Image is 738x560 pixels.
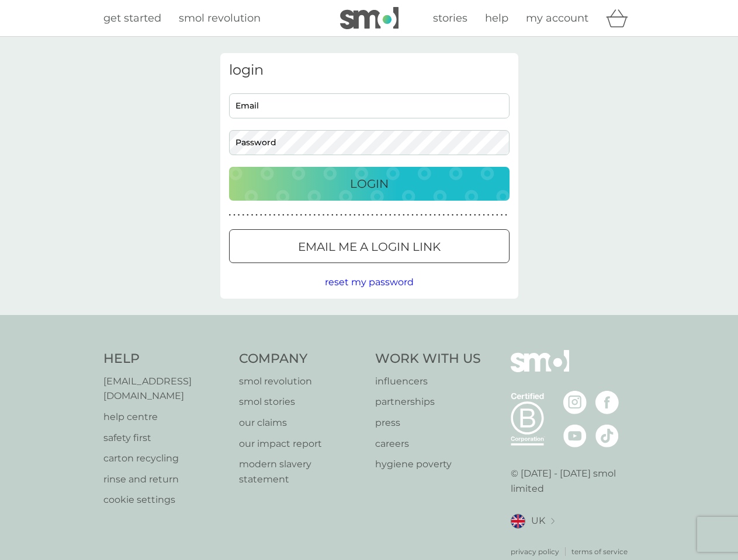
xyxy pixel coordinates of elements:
[340,7,399,29] img: smol
[505,212,507,218] p: ●
[456,212,458,218] p: ●
[372,212,374,218] p: ●
[255,212,258,218] p: ●
[239,457,363,487] a: modern slavery statement
[407,212,410,218] p: ●
[398,212,400,218] p: ●
[491,212,494,218] p: ●
[340,212,342,218] p: ●
[323,212,325,218] p: ●
[531,513,545,528] span: UK
[318,212,320,218] p: ●
[595,424,619,447] img: visit the smol Tiktok page
[239,415,363,430] a: our claims
[460,212,463,218] p: ●
[103,409,228,425] a: help centre
[345,212,347,218] p: ●
[563,391,587,414] img: visit the smol Instagram page
[260,212,262,218] p: ●
[350,174,389,193] p: Login
[325,275,414,290] button: reset my password
[331,212,334,218] p: ●
[349,212,351,218] p: ●
[179,12,261,24] span: smol revolution
[304,212,307,218] p: ●
[233,212,235,218] p: ●
[287,212,289,218] p: ●
[354,212,356,218] p: ●
[483,212,485,218] p: ●
[103,492,228,508] a: cookie settings
[389,212,391,218] p: ●
[239,394,363,409] a: smol stories
[327,212,329,218] p: ●
[479,212,481,218] p: ●
[367,212,369,218] p: ●
[362,212,365,218] p: ●
[358,212,361,218] p: ●
[606,6,635,30] div: basket
[511,514,525,528] img: UK flag
[103,472,228,487] a: rinse and return
[313,212,316,218] p: ●
[238,212,240,218] p: ●
[411,212,414,218] p: ●
[242,212,244,218] p: ●
[375,436,481,452] a: careers
[229,229,510,263] button: Email me a login link
[485,10,508,27] a: help
[247,212,249,218] p: ●
[375,374,481,389] a: influencers
[474,212,476,218] p: ●
[376,212,378,218] p: ●
[526,10,588,27] a: my account
[298,237,441,256] p: Email me a login link
[179,10,261,27] a: smol revolution
[239,350,363,368] h4: Company
[465,212,467,218] p: ●
[511,350,569,390] img: smol
[375,415,481,430] a: press
[571,546,628,557] p: terms of service
[375,457,481,472] a: hygiene poverty
[325,276,414,288] span: reset my password
[336,212,338,218] p: ●
[229,62,510,79] h3: login
[103,430,228,446] p: safety first
[251,212,254,218] p: ●
[375,394,481,409] a: partnerships
[425,212,427,218] p: ●
[438,212,441,218] p: ●
[103,374,228,404] a: [EMAIL_ADDRESS][DOMAIN_NAME]
[103,10,161,27] a: get started
[511,546,559,557] a: privacy policy
[375,350,481,368] h4: Work With Us
[433,10,467,27] a: stories
[278,212,280,218] p: ●
[433,12,467,24] span: stories
[526,12,588,24] span: my account
[563,424,587,447] img: visit the smol Youtube page
[296,212,298,218] p: ●
[265,212,267,218] p: ●
[239,436,363,452] a: our impact report
[443,212,445,218] p: ●
[229,212,231,218] p: ●
[487,212,490,218] p: ●
[239,374,363,389] p: smol revolution
[501,212,503,218] p: ●
[595,391,619,414] img: visit the smol Facebook page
